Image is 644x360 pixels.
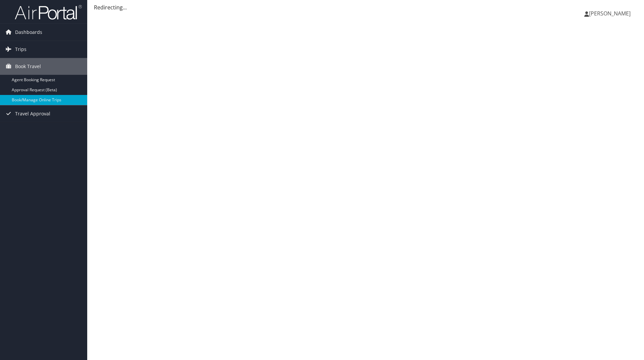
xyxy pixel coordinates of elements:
[15,4,82,20] img: airportal-logo.png
[94,3,637,11] div: Redirecting...
[15,105,50,122] span: Travel Approval
[15,58,41,75] span: Book Travel
[15,41,26,58] span: Trips
[15,24,42,41] span: Dashboards
[589,10,631,17] span: [PERSON_NAME]
[584,3,637,23] a: [PERSON_NAME]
